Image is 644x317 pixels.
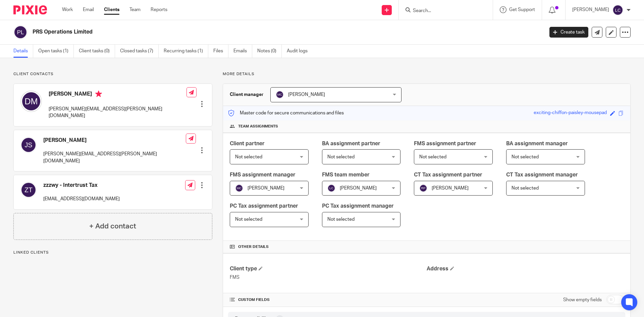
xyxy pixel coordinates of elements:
a: Emails [233,45,252,58]
span: Not selected [235,155,262,159]
span: Not selected [512,155,539,159]
span: [PERSON_NAME] [340,186,377,191]
a: Work [62,6,73,13]
img: svg%3E [20,91,42,112]
span: FMS team member [322,172,370,177]
img: svg%3E [419,184,427,192]
p: [PERSON_NAME][EMAIL_ADDRESS][PERSON_NAME][DOMAIN_NAME] [49,106,186,119]
input: Search [412,8,473,14]
span: CT Tax assignment partner [414,172,482,177]
h4: [PERSON_NAME] [49,91,186,99]
img: svg%3E [20,182,37,198]
span: BA assignment partner [322,141,380,146]
span: FMS assignment partner [414,141,476,146]
p: Client contacts [13,71,212,77]
a: Team [129,6,141,13]
span: Not selected [327,217,355,222]
div: exciting-chiffon-paisley-mousepad [534,109,607,117]
a: Clients [104,6,119,13]
a: Reports [151,6,167,13]
img: svg%3E [276,91,284,99]
span: [PERSON_NAME] [288,92,325,97]
p: FMS [230,274,427,281]
h2: PRS Operations Limited [33,29,438,36]
h3: Client manager [230,91,264,98]
a: Notes (0) [257,45,282,58]
span: Other details [238,244,269,250]
label: Show empty fields [563,297,602,303]
img: svg%3E [612,5,623,15]
p: Linked clients [13,250,212,255]
h4: + Add contact [89,221,136,231]
p: More details [223,71,631,77]
a: Client tasks (0) [79,45,115,58]
span: [PERSON_NAME] [248,186,284,191]
h4: CUSTOM FIELDS [230,297,427,303]
a: Create task [549,27,588,38]
span: CT Tax assignment manager [506,172,578,177]
a: Email [83,6,94,13]
a: Files [213,45,228,58]
span: Team assignments [238,124,278,129]
a: Closed tasks (7) [120,45,159,58]
h4: zzzwy - Intertrust Tax [43,182,120,189]
span: Not selected [327,155,355,159]
span: Not selected [235,217,262,222]
span: PC Tax assignment partner [230,203,298,209]
span: Not selected [512,186,539,191]
p: [EMAIL_ADDRESS][DOMAIN_NAME] [43,196,120,202]
p: Master code for secure communications and files [228,110,344,116]
img: Pixie [13,5,47,14]
h4: [PERSON_NAME] [43,137,186,144]
span: Get Support [509,7,535,12]
span: BA assignment manager [506,141,568,146]
span: Not selected [419,155,446,159]
a: Details [13,45,33,58]
img: svg%3E [13,25,28,39]
h4: Client type [230,265,427,272]
img: svg%3E [327,184,335,192]
i: Primary [95,91,102,97]
span: FMS assignment manager [230,172,296,177]
p: [PERSON_NAME] [572,6,609,13]
span: [PERSON_NAME] [432,186,469,191]
a: Recurring tasks (1) [164,45,208,58]
a: Audit logs [287,45,313,58]
img: svg%3E [235,184,243,192]
span: Client partner [230,141,265,146]
a: Open tasks (1) [38,45,74,58]
span: PC Tax assignment manager [322,203,394,209]
h4: Address [427,265,624,272]
p: [PERSON_NAME][EMAIL_ADDRESS][PERSON_NAME][DOMAIN_NAME] [43,151,186,164]
img: svg%3E [20,137,37,153]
